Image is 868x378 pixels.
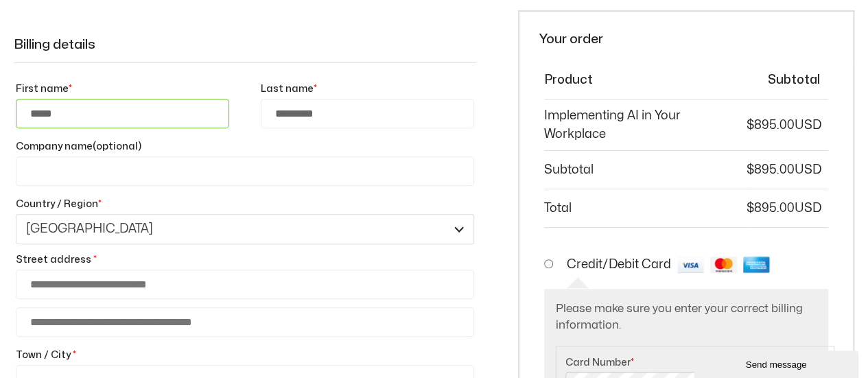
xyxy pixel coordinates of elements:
[567,259,775,270] label: Credit/Debit Card
[747,119,795,131] bdi: 895.00
[544,61,747,99] th: Product
[747,202,754,214] span: $
[518,10,854,62] h3: Your order
[747,202,795,214] bdi: 895.00
[16,137,474,156] label: Company name
[677,257,709,273] img: visa
[743,257,775,273] img: amex
[747,119,754,131] span: $
[261,79,474,99] label: Last name
[16,250,474,270] label: Street address
[14,23,476,64] h3: Billing details
[16,79,229,99] label: First name
[16,345,474,365] label: Town / City
[544,189,747,228] th: Total
[556,300,817,335] p: Please make sure you enter your correct billing information.
[565,353,825,373] label: Card Number
[747,164,795,176] bdi: 895.00
[747,61,828,99] th: Subtotal
[710,257,742,273] img: mastercard
[93,141,141,151] span: (optional)
[16,214,474,244] span: Country / Region
[694,348,861,378] iframe: chat widget
[16,194,474,214] label: Country / Region
[26,221,448,237] span: New Zealand
[747,164,754,176] span: $
[544,99,747,151] td: Implementing AI in Your Workplace
[544,151,747,189] th: Subtotal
